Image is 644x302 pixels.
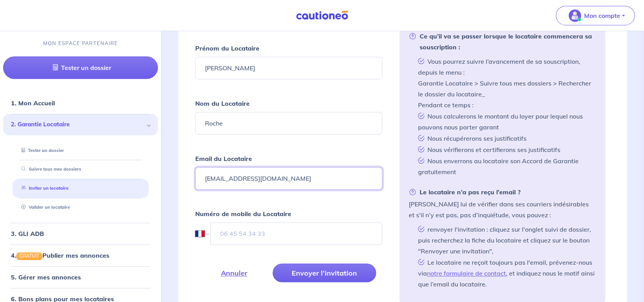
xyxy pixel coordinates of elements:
[273,264,376,282] button: Envoyer l’invitation
[11,230,44,237] a: 3. GLI ADB
[18,147,64,153] a: Tester un dossier
[409,187,521,197] strong: Le locataire n’a pas reçu l’email ?
[415,257,596,290] li: Le locataire ne reçoit toujours pas l'email, prévenez-nous via , et indiquez nous le motif ainsi ...
[415,110,596,133] li: Nous calculerons le montant du loyer pour lequel nous pouvons nous porter garant
[3,269,158,285] div: 5. Gérer mes annonces
[415,155,596,177] li: Nous enverrons au locataire son Accord de Garantie gratuitement
[556,6,635,25] button: illu_account_valid_menu.svgMon compte
[43,40,118,47] p: MON ESPACE PARTENAIRE
[3,95,158,111] div: 1. Mon Accueil
[11,99,55,107] a: 1. Mon Accueil
[569,9,581,22] img: illu_account_valid_menu.svg
[11,273,81,281] a: 5. Gérer mes annonces
[3,56,158,79] a: Tester un dossier
[415,56,596,110] li: Vous pourrez suivre l’avancement de sa souscription, depuis le menu : Garantie Locataire > Suivre...
[210,222,382,245] input: 06 45 54 34 33
[415,133,596,144] li: Nous récupérerons ses justificatifs
[427,269,506,277] a: notre formulaire de contact
[195,155,252,162] strong: Email du Locataire
[18,185,68,191] a: Inviter un locataire
[195,210,291,218] strong: Numéro de mobile du Locataire
[195,112,382,134] input: Ex : Durand
[584,11,620,20] p: Mon compte
[195,100,250,107] strong: Nom du Locataire
[12,163,149,176] div: Suivre tous mes dossiers
[11,120,144,129] span: 2. Garantie Locataire
[11,251,109,259] a: 4.GRATUITPublier mes annonces
[293,10,351,20] img: Cautioneo
[195,167,382,190] input: Ex : john.doe@gmail.com
[18,166,81,172] a: Suivre tous mes dossiers
[12,201,149,214] div: Valider un locataire
[3,248,158,263] div: 4.GRATUITPublier mes annonces
[409,31,596,52] strong: Ce qu’il va se passer lorsque le locataire commencera sa souscription :
[415,144,596,155] li: Nous vérifierons et certifierons ses justificatifs
[12,144,149,157] div: Tester un dossier
[3,114,158,135] div: 2. Garantie Locataire
[202,264,266,282] button: Annuler
[415,223,596,257] li: renvoyer l'invitation : cliquez sur l'onglet suivi de dossier, puis recherchez la fiche du locata...
[195,57,382,79] input: Ex : John
[3,226,158,241] div: 3. GLI ADB
[18,204,70,210] a: Valider un locataire
[12,182,149,195] div: Inviter un locataire
[195,44,259,52] strong: Prénom du Locataire
[409,187,596,290] li: [PERSON_NAME] lui de vérifier dans ses courriers indésirables et s'il n’y est pas, pas d’inquiétu...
